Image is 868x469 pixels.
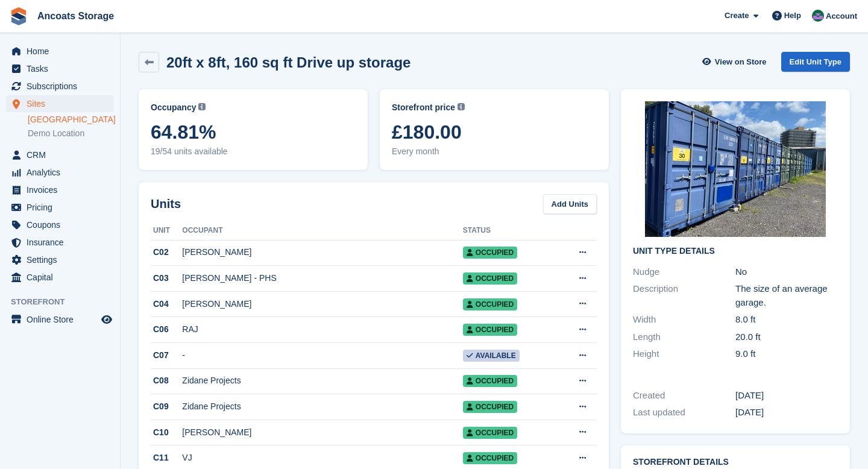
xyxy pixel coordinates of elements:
[633,282,735,309] div: Description
[735,313,838,327] div: 8.0 ft
[463,324,517,336] span: Occupied
[151,101,196,114] span: Occupancy
[151,246,182,259] div: C02
[6,269,114,286] a: menu
[151,400,182,413] div: C09
[701,52,772,72] a: View on Store
[27,95,99,112] span: Sites
[27,199,99,216] span: Pricing
[463,350,520,362] span: Available
[463,247,517,259] span: Occupied
[151,145,356,158] span: 19/54 units available
[27,78,99,95] span: Subscriptions
[735,389,838,403] div: [DATE]
[151,195,181,213] h2: Units
[6,199,114,216] a: menu
[151,298,182,310] div: C04
[151,272,182,285] div: C03
[27,234,99,251] span: Insurance
[28,128,114,139] a: Demo Location
[182,343,462,369] td: -
[151,323,182,336] div: C06
[6,216,114,233] a: menu
[543,194,597,214] a: Add Units
[463,272,517,285] span: Occupied
[645,101,826,237] img: IMG_0541.jpeg
[33,6,119,26] a: Ancoats Storage
[151,426,182,439] div: C10
[27,43,99,60] span: Home
[6,164,114,181] a: menu
[27,146,99,163] span: CRM
[6,234,114,251] a: menu
[633,330,735,344] div: Length
[6,60,114,77] a: menu
[735,347,838,361] div: 9.0 ft
[182,221,462,241] th: Occupant
[151,221,182,241] th: Unit
[11,296,120,308] span: Storefront
[463,298,517,310] span: Occupied
[6,78,114,95] a: menu
[392,145,597,158] span: Every month
[392,101,455,114] span: Storefront price
[182,272,462,285] div: [PERSON_NAME] - PHS
[633,313,735,327] div: Width
[463,452,517,464] span: Occupied
[182,246,462,259] div: [PERSON_NAME]
[781,52,850,72] a: Edit Unit Type
[735,282,838,309] div: The size of an average garage.
[27,216,99,233] span: Coupons
[735,406,838,420] div: [DATE]
[27,60,99,77] span: Tasks
[27,181,99,198] span: Invoices
[166,54,410,71] h2: 20ft x 8ft, 160 sq ft Drive up storage
[826,10,857,22] span: Account
[735,265,838,279] div: No
[28,114,114,125] a: [GEOGRAPHIC_DATA]
[633,247,838,256] h2: Unit Type details
[182,426,462,439] div: [PERSON_NAME]
[27,269,99,286] span: Capital
[633,406,735,420] div: Last updated
[463,375,517,387] span: Occupied
[151,452,182,464] div: C11
[725,10,749,22] span: Create
[6,181,114,198] a: menu
[6,43,114,60] a: menu
[182,298,462,310] div: [PERSON_NAME]
[633,389,735,403] div: Created
[6,146,114,163] a: menu
[463,221,556,241] th: Status
[633,265,735,279] div: Nudge
[633,458,838,467] h2: Storefront Details
[633,347,735,361] div: Height
[458,103,465,110] img: icon-info-grey-7440780725fd019a000dd9b08b2336e03edf1995a4989e88bcd33f0948082b44.svg
[10,7,28,25] img: stora-icon-8386f47178a22dfd0bd8f6a31ec36ba5ce8667c1dd55bd0f319d3a0aa187defe.svg
[463,401,517,413] span: Occupied
[784,10,801,22] span: Help
[151,349,182,362] div: C07
[99,312,114,327] a: Preview store
[182,323,462,336] div: RAJ
[6,251,114,268] a: menu
[715,56,767,68] span: View on Store
[182,452,462,464] div: VJ
[27,164,99,181] span: Analytics
[463,427,517,439] span: Occupied
[182,374,462,387] div: Zidane Projects
[198,103,206,110] img: icon-info-grey-7440780725fd019a000dd9b08b2336e03edf1995a4989e88bcd33f0948082b44.svg
[27,311,99,328] span: Online Store
[182,400,462,413] div: Zidane Projects
[151,374,182,387] div: C08
[151,121,356,143] span: 64.81%
[392,121,597,143] span: £180.00
[6,311,114,328] a: menu
[6,95,114,112] a: menu
[27,251,99,268] span: Settings
[735,330,838,344] div: 20.0 ft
